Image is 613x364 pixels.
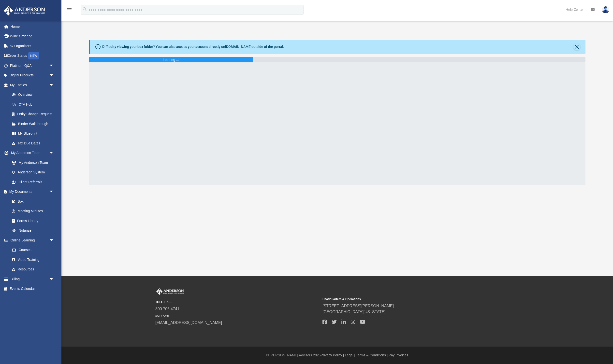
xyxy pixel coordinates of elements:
[3,187,59,197] a: My Documentsarrow_drop_down
[7,216,57,226] a: Forms Library
[3,284,61,294] a: Events Calendar
[49,235,59,245] span: arrow_drop_down
[155,314,319,318] small: SUPPORT
[322,297,486,301] small: Headquarters & Operations
[322,304,394,308] a: [STREET_ADDRESS][PERSON_NAME]
[49,187,59,197] span: arrow_drop_down
[7,119,61,129] a: Binder Walkthrough
[28,52,39,59] div: NEW
[345,353,355,357] a: Legal |
[66,7,72,13] i: menu
[155,288,185,295] img: Anderson Advisors Platinum Portal
[7,226,59,236] a: Notarize
[225,45,251,49] a: [DOMAIN_NAME]
[61,353,613,358] div: © [PERSON_NAME] Advisors 2025
[3,61,61,70] a: Platinum Q&Aarrow_drop_down
[155,307,179,311] a: 800.706.4741
[3,148,59,158] a: My Anderson Teamarrow_drop_down
[602,6,609,13] img: User Pic
[155,300,319,304] small: TOLL FREE
[389,353,408,357] a: Pay Invoices
[7,109,61,119] a: Entity Change Request
[7,245,59,255] a: Courses
[3,31,61,41] a: Online Ordering
[49,148,59,158] span: arrow_drop_down
[7,196,57,206] a: Box
[2,6,47,15] img: Anderson Advisors Platinum Portal
[3,235,59,245] a: Online Learningarrow_drop_down
[49,61,59,71] span: arrow_drop_down
[3,70,61,80] a: Digital Productsarrow_drop_down
[3,41,61,51] a: Tax Organizers
[3,51,61,61] a: Order StatusNEW
[82,7,88,12] i: search
[7,206,59,216] a: Meeting Minutes
[7,255,57,265] a: Video Training
[155,321,222,325] a: [EMAIL_ADDRESS][DOMAIN_NAME]
[7,177,59,187] a: Client Referrals
[356,353,388,357] a: Terms & Conditions |
[3,274,61,284] a: Billingarrow_drop_down
[49,80,59,90] span: arrow_drop_down
[321,353,344,357] a: Privacy Policy |
[66,9,72,13] a: menu
[7,90,61,100] a: Overview
[49,274,59,284] span: arrow_drop_down
[7,129,59,139] a: My Blueprint
[3,80,61,90] a: My Entitiesarrow_drop_down
[7,99,61,109] a: CTA Hub
[3,22,61,31] a: Home
[7,138,61,148] a: Tax Due Dates
[102,44,284,49] div: Difficulty viewing your box folder? You can also access your account directly on outside of the p...
[7,265,59,274] a: Resources
[573,43,580,50] button: Close
[7,158,57,168] a: My Anderson Team
[163,57,179,62] div: Loading ...
[49,70,59,81] span: arrow_drop_down
[7,168,59,177] a: Anderson System
[322,310,385,314] a: [GEOGRAPHIC_DATA][US_STATE]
